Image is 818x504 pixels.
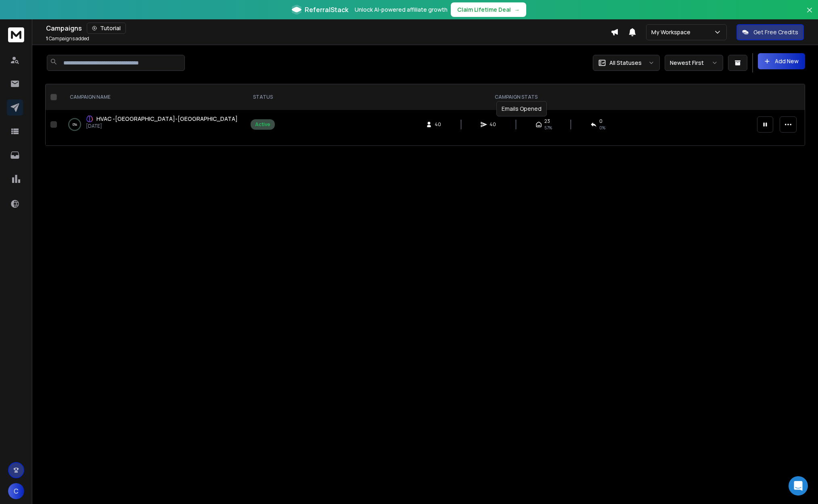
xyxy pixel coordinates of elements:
[86,123,238,129] p: [DATE]
[651,28,694,36] p: My Workspace
[8,483,24,499] button: C
[544,118,550,124] span: 23
[609,59,642,67] p: All Statuses
[544,124,552,131] span: 57 %
[60,110,246,139] td: 0%HVAC -[GEOGRAPHIC_DATA]-[GEOGRAPHIC_DATA][DATE]
[736,24,804,40] button: Get Free Credits
[435,121,443,128] span: 40
[496,101,547,116] div: Emails Opened
[355,6,448,14] p: Unlock AI-powered affiliate growth
[451,2,526,17] button: Claim Lifetime Deal→
[46,35,89,42] p: Campaigns added
[246,84,280,110] th: STATUS
[46,23,611,34] div: Campaigns
[514,6,520,14] span: →
[73,120,77,129] p: 0 %
[804,5,815,24] button: Close banner
[753,28,798,36] p: Get Free Credits
[305,5,348,15] span: ReferralStack
[255,121,270,128] div: Active
[87,23,126,34] button: Tutorial
[665,55,723,71] button: Newest First
[96,115,238,123] a: HVAC -[GEOGRAPHIC_DATA]-[GEOGRAPHIC_DATA]
[46,35,48,42] span: 1
[599,124,605,131] span: 0 %
[96,115,238,122] span: HVAC -[GEOGRAPHIC_DATA]-[GEOGRAPHIC_DATA]
[490,121,498,128] span: 40
[280,84,752,110] th: CAMPAIGN STATS
[599,118,603,124] span: 0
[60,84,246,110] th: CAMPAIGN NAME
[789,476,808,496] div: Open Intercom Messenger
[758,53,805,69] button: Add New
